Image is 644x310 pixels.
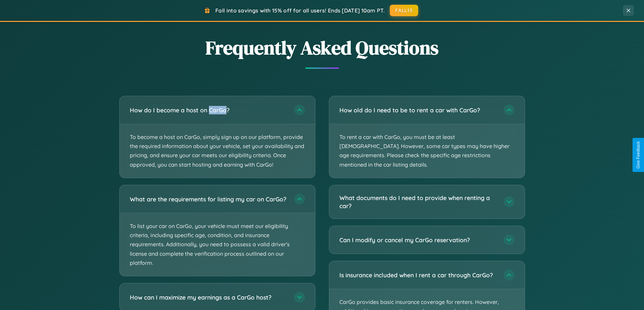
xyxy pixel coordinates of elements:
[120,124,315,178] p: To become a host on CarGo, simply sign up on our platform, provide the required information about...
[215,7,385,14] span: Fall into savings with 15% off for all users! Ends [DATE] 10am PT.
[339,106,497,114] h3: How old do I need to be to rent a car with CarGo?
[390,5,418,16] button: FALL15
[329,124,525,178] p: To rent a car with CarGo, you must be at least [DEMOGRAPHIC_DATA]. However, some car types may ha...
[130,106,287,114] h3: How do I become a host on CarGo?
[130,195,287,203] h3: What are the requirements for listing my car on CarGo?
[130,293,287,301] h3: How can I maximize my earnings as a CarGo host?
[339,236,497,244] h3: Can I modify or cancel my CarGo reservation?
[636,141,641,169] div: Give Feedback
[339,271,497,279] h3: Is insurance included when I rent a car through CarGo?
[120,213,315,276] p: To list your car on CarGo, your vehicle must meet our eligibility criteria, including specific ag...
[119,35,525,61] h2: Frequently Asked Questions
[339,194,497,210] h3: What documents do I need to provide when renting a car?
